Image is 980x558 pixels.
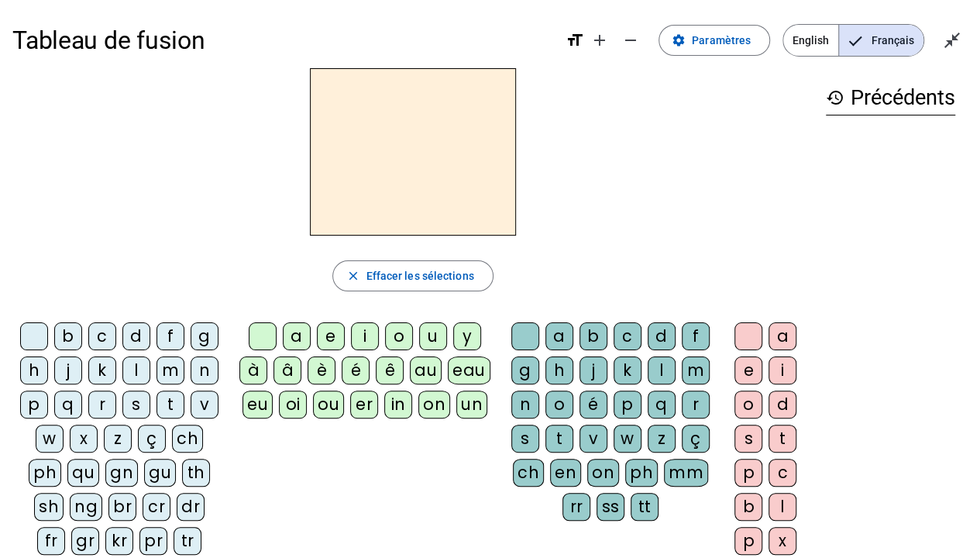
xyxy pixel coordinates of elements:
[36,425,64,453] div: w
[144,459,176,487] div: gu
[513,459,544,487] div: ch
[308,356,335,384] div: è
[579,425,607,453] div: v
[734,527,762,555] div: p
[88,356,116,384] div: k
[579,391,607,418] div: é
[88,391,116,418] div: r
[239,356,267,384] div: à
[182,459,210,487] div: th
[70,425,98,453] div: x
[418,391,450,418] div: on
[122,391,150,418] div: s
[550,459,581,487] div: en
[682,322,710,350] div: f
[566,31,584,50] mat-icon: format_size
[273,356,301,384] div: â
[621,31,640,50] mat-icon: remove
[672,33,686,47] mat-icon: settings
[456,391,487,418] div: un
[376,356,404,384] div: ê
[682,391,710,418] div: r
[279,391,307,418] div: oi
[12,15,553,65] h1: Tableau de fusion
[34,493,64,521] div: sh
[174,527,201,555] div: tr
[332,260,493,291] button: Effacer les sélections
[734,425,762,453] div: s
[664,459,708,487] div: mm
[20,391,48,418] div: p
[104,425,132,453] div: z
[769,527,796,555] div: x
[511,391,539,418] div: n
[769,425,796,453] div: t
[682,425,710,453] div: ç
[614,391,641,418] div: p
[105,459,138,487] div: gn
[54,322,82,350] div: b
[54,356,82,384] div: j
[71,527,99,555] div: gr
[943,31,961,50] mat-icon: close_fullscreen
[410,356,442,384] div: au
[648,322,676,350] div: d
[448,356,490,384] div: eau
[191,356,218,384] div: n
[614,322,641,350] div: c
[350,391,378,418] div: er
[385,322,413,350] div: o
[615,25,646,56] button: Diminuer la taille de la police
[29,459,61,487] div: ph
[419,322,447,350] div: u
[562,493,590,521] div: rr
[70,493,102,521] div: ng
[769,356,796,384] div: i
[545,322,573,350] div: a
[648,391,676,418] div: q
[108,493,136,521] div: br
[734,459,762,487] div: p
[648,425,676,453] div: z
[587,459,619,487] div: on
[122,322,150,350] div: d
[826,88,844,107] mat-icon: history
[453,322,481,350] div: y
[88,322,116,350] div: c
[590,31,609,50] mat-icon: add
[769,322,796,350] div: a
[156,391,184,418] div: t
[545,391,573,418] div: o
[384,391,412,418] div: in
[937,25,968,56] button: Quitter le plein écran
[366,267,473,285] span: Effacer les sélections
[242,391,273,418] div: eu
[584,25,615,56] button: Augmenter la taille de la police
[67,459,99,487] div: qu
[614,356,641,384] div: k
[782,24,924,57] mat-button-toggle-group: Language selection
[734,391,762,418] div: o
[692,31,751,50] span: Paramètres
[191,391,218,418] div: v
[769,493,796,521] div: l
[545,425,573,453] div: t
[138,425,166,453] div: ç
[579,356,607,384] div: j
[511,425,539,453] div: s
[54,391,82,418] div: q
[839,25,923,56] span: Français
[769,459,796,487] div: c
[317,322,345,350] div: e
[143,493,170,521] div: cr
[156,322,184,350] div: f
[648,356,676,384] div: l
[511,356,539,384] div: g
[614,425,641,453] div: w
[826,81,955,115] h3: Précédents
[342,356,370,384] div: é
[734,356,762,384] div: e
[783,25,838,56] span: English
[105,527,133,555] div: kr
[313,391,344,418] div: ou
